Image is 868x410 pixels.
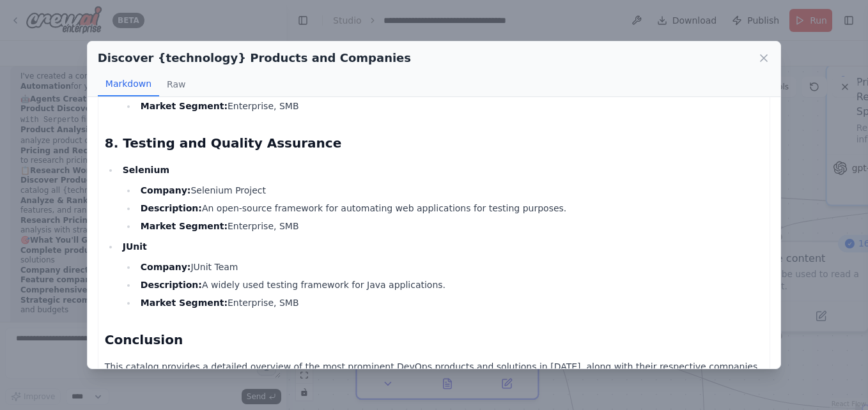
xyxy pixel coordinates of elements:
h2: Discover {technology} Products and Companies [98,49,411,67]
p: This catalog provides a detailed overview of the most prominent DevOps products and solutions in ... [105,359,763,390]
h2: 8. Testing and Quality Assurance [105,134,763,152]
strong: Company: [141,185,191,195]
strong: Market Segment: [141,101,228,111]
button: Markdown [98,72,159,96]
strong: Selenium [123,165,169,175]
li: JUnit Team [137,259,763,275]
strong: Description: [141,280,202,290]
li: An open-source framework for automating web applications for testing purposes. [137,201,763,216]
strong: Market Segment: [141,221,228,231]
li: Enterprise, SMB [137,98,763,114]
li: Enterprise, SMB [137,295,763,310]
li: Selenium Project [137,183,763,198]
button: Raw [159,72,193,96]
li: A widely used testing framework for Java applications. [137,277,763,292]
strong: JUnit [123,241,147,252]
h2: Conclusion [105,331,763,349]
strong: Description: [141,203,202,213]
strong: Market Segment: [141,298,228,308]
li: Enterprise, SMB [137,218,763,234]
strong: Company: [141,262,191,272]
